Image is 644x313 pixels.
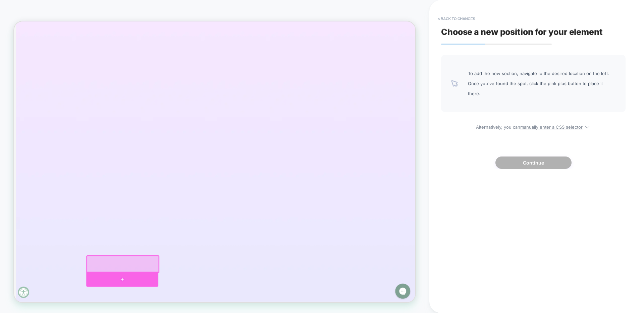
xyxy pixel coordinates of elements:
span: To add the new section, navigate to the desired location on the left. Once you`ve found the spot,... [468,68,615,99]
img: pointer [451,80,458,87]
span: Alternatively, you can [441,122,626,130]
button: Gorgias live chat [3,2,23,22]
button: < Back to changes [434,13,479,24]
u: manually enter a CSS selector [520,124,583,130]
span: Choose a new position for your element [441,27,603,37]
button: Continue [495,156,572,169]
